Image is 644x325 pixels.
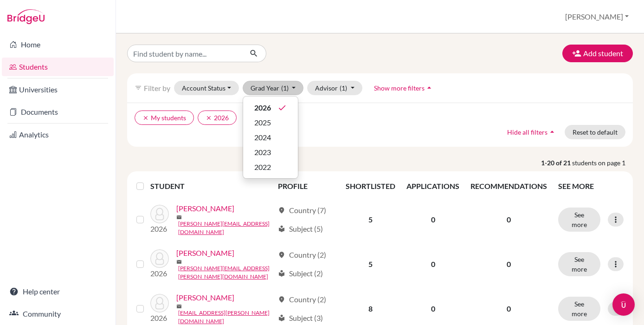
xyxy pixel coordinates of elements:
button: Grad Year(1) [243,81,304,95]
i: done [277,103,287,112]
button: clear2026 [198,110,237,125]
img: Arce, Ezequiel [150,249,169,268]
a: Community [2,305,114,323]
span: 2025 [254,117,271,128]
span: Show more filters [374,84,425,92]
div: Grad Year(1) [243,96,298,179]
td: 5 [340,242,401,286]
span: local_library [278,314,285,322]
div: Subject (3) [278,312,323,324]
div: Subject (5) [278,223,323,234]
span: Hide all filters [507,128,547,136]
i: clear [206,115,212,121]
p: 0 [470,259,547,270]
a: Documents [2,103,114,121]
button: Add student [562,45,633,62]
span: students on page 1 [572,158,633,168]
img: Acebey, Felipe [150,205,169,223]
th: APPLICATIONS [401,175,465,197]
span: 2022 [254,162,271,173]
img: Bridge-U [7,9,45,24]
th: PROFILE [272,175,340,197]
td: 0 [401,242,465,286]
button: See more [558,297,600,321]
span: mail [176,304,182,309]
p: 2026 [150,268,169,279]
a: [PERSON_NAME] [176,203,234,214]
button: Hide all filtersarrow_drop_up [499,125,565,139]
button: See more [558,208,600,232]
button: Reset to default [565,125,625,139]
span: location_on [278,296,285,303]
button: Account Status [174,81,239,95]
span: 2026 [254,102,271,113]
span: Filter by [144,84,170,92]
div: Country (2) [278,294,326,305]
button: 2026done [243,100,298,115]
a: Analytics [2,125,114,144]
input: Find student by name... [127,45,242,62]
span: mail [176,214,182,220]
th: RECOMMENDATIONS [465,175,553,197]
th: SHORTLISTED [340,175,401,197]
td: 5 [340,197,401,242]
div: Subject (2) [278,268,323,279]
button: 2024 [243,130,298,145]
div: Country (7) [278,205,326,216]
button: [PERSON_NAME] [561,8,633,26]
span: (1) [340,84,347,92]
p: 2026 [150,312,169,324]
img: Argote, Ian [150,294,169,312]
button: See more [558,252,600,276]
span: location_on [278,207,285,214]
span: local_library [278,225,285,233]
span: (1) [281,84,289,92]
div: Open Intercom Messenger [612,293,635,316]
i: filter_list [135,84,142,91]
i: arrow_drop_up [425,83,434,92]
a: Students [2,58,114,76]
span: location_on [278,251,285,259]
a: Help center [2,282,114,301]
p: 0 [470,303,547,314]
a: Universities [2,80,114,99]
i: arrow_drop_up [547,127,557,136]
a: [PERSON_NAME][EMAIL_ADDRESS][DOMAIN_NAME] [178,220,274,236]
button: 2022 [243,160,298,175]
button: 2023 [243,145,298,160]
td: 0 [401,197,465,242]
th: STUDENT [150,175,272,197]
strong: 1-20 of 21 [541,158,572,168]
i: clear [142,115,149,121]
span: mail [176,259,182,265]
p: 0 [470,214,547,225]
a: Home [2,35,114,54]
button: 2025 [243,115,298,130]
span: local_library [278,270,285,277]
a: [PERSON_NAME] [176,292,234,303]
span: 2024 [254,132,271,143]
button: Show more filtersarrow_drop_up [366,81,442,95]
p: 2026 [150,223,169,234]
th: SEE MORE [553,175,629,197]
div: Country (2) [278,249,326,260]
a: [PERSON_NAME][EMAIL_ADDRESS][PERSON_NAME][DOMAIN_NAME] [178,264,274,281]
button: Advisor(1) [307,81,362,95]
a: [PERSON_NAME] [176,247,234,259]
span: 2023 [254,147,271,158]
button: clearMy students [135,110,194,125]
